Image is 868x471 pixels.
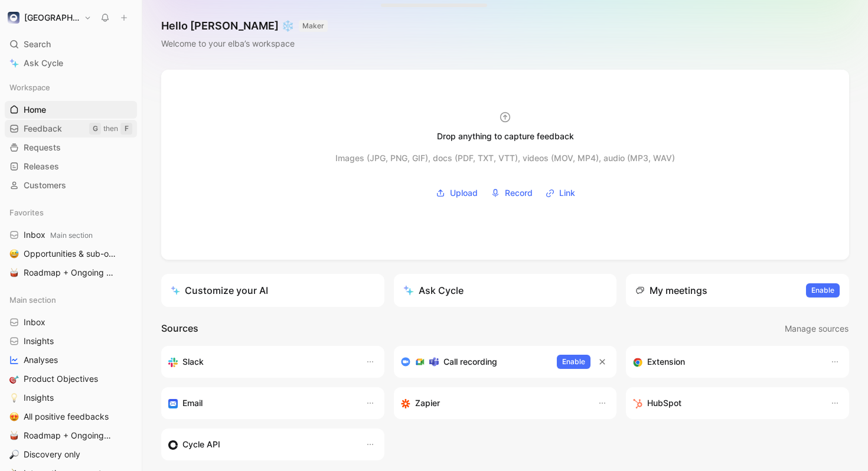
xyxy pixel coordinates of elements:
[24,104,46,116] span: Home
[24,123,62,135] span: Feedback
[5,120,137,138] a: FeedbackGthenF
[50,231,93,240] span: Main section
[9,374,19,384] img: 🎯
[182,396,203,410] h3: Email
[168,355,354,369] div: Sync your customers, send feedback and get updates in Slack
[9,268,19,277] img: 🥁
[7,410,21,424] button: 😍
[5,226,137,244] a: InboxMain section
[24,373,98,385] span: Product Objectives
[5,351,137,369] a: Analyses
[161,274,384,307] a: Customize your AI
[647,396,681,410] h3: HubSpot
[7,247,21,261] button: 😅
[299,20,328,32] button: MAKER
[9,393,19,403] img: 💡
[8,12,19,24] img: elba
[559,186,575,200] span: Link
[415,396,440,410] h3: Zapier
[5,245,137,263] a: 😅Opportunities & sub-opportunities
[7,372,21,386] button: 🎯
[432,184,482,202] button: Upload
[562,356,585,368] span: Enable
[5,35,137,53] div: Search
[24,229,93,241] span: Inbox
[9,412,19,421] img: 😍
[168,437,354,452] div: Sync customers & send feedback from custom sources. Get inspired by our favorite use case
[7,391,21,405] button: 💡
[7,447,21,462] button: 🔎
[633,355,818,369] div: Capture feedback from anywhere on the web
[557,355,590,369] button: Enable
[9,207,44,218] span: Favorites
[5,78,137,96] div: Workspace
[120,123,132,135] div: F
[182,355,204,369] h3: Slack
[811,284,834,296] span: Enable
[5,408,137,426] a: 😍All positive feedbacks
[5,389,137,407] a: 💡Insights
[5,332,137,350] a: Insights
[635,283,707,297] div: My meetings
[103,123,118,135] div: then
[89,123,101,135] div: G
[24,354,58,366] span: Analyses
[487,184,537,202] button: Record
[541,184,579,202] button: Link
[505,186,533,200] span: Record
[5,9,94,26] button: elba[GEOGRAPHIC_DATA]
[161,19,328,33] h1: Hello [PERSON_NAME] ❄️
[9,450,19,459] img: 🔎
[5,370,137,388] a: 🎯Product Objectives
[24,56,63,70] span: Ask Cycle
[437,129,574,143] div: Drop anything to capture feedback
[5,291,137,309] div: Main section
[24,248,119,260] span: Opportunities & sub-opportunities
[9,294,56,306] span: Main section
[7,429,21,443] button: 🥁
[24,12,79,23] h1: [GEOGRAPHIC_DATA]
[784,321,849,336] button: Manage sources
[443,355,497,369] h3: Call recording
[403,283,464,297] div: Ask Cycle
[806,283,840,297] button: Enable
[171,283,268,297] div: Customize your AI
[24,392,54,404] span: Insights
[5,176,137,194] a: Customers
[5,264,137,282] a: 🥁Roadmap + Ongoing Discovery
[335,151,675,165] div: Images (JPG, PNG, GIF), docs (PDF, TXT, VTT), videos (MOV, MP4), audio (MP3, WAV)
[24,267,118,279] span: Roadmap + Ongoing Discovery
[24,316,45,328] span: Inbox
[5,139,137,156] a: Requests
[9,249,19,259] img: 😅
[785,322,849,336] span: Manage sources
[9,431,19,440] img: 🥁
[5,204,137,221] div: Favorites
[401,355,548,369] div: Record & transcribe meetings from Zoom, Meet & Teams.
[5,427,137,444] a: 🥁Roadmap + Ongoing Discovery
[5,54,137,72] a: Ask Cycle
[9,81,50,93] span: Workspace
[24,335,54,347] span: Insights
[24,37,51,51] span: Search
[24,161,59,172] span: Releases
[5,101,137,119] a: Home
[168,396,354,410] div: Forward emails to your feedback inbox
[5,313,137,331] a: Inbox
[24,142,61,153] span: Requests
[7,266,21,280] button: 🥁
[394,274,617,307] button: Ask Cycle
[450,186,478,200] span: Upload
[24,179,66,191] span: Customers
[647,355,685,369] h3: Extension
[5,158,137,175] a: Releases
[24,411,109,423] span: All positive feedbacks
[161,321,198,336] h2: Sources
[24,449,80,460] span: Discovery only
[182,437,220,452] h3: Cycle API
[24,430,113,441] span: Roadmap + Ongoing Discovery
[5,446,137,463] a: 🔎Discovery only
[401,396,586,410] div: Capture feedback from thousands of sources with Zapier (survey results, recordings, sheets, etc).
[161,37,328,51] div: Welcome to your elba’s workspace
